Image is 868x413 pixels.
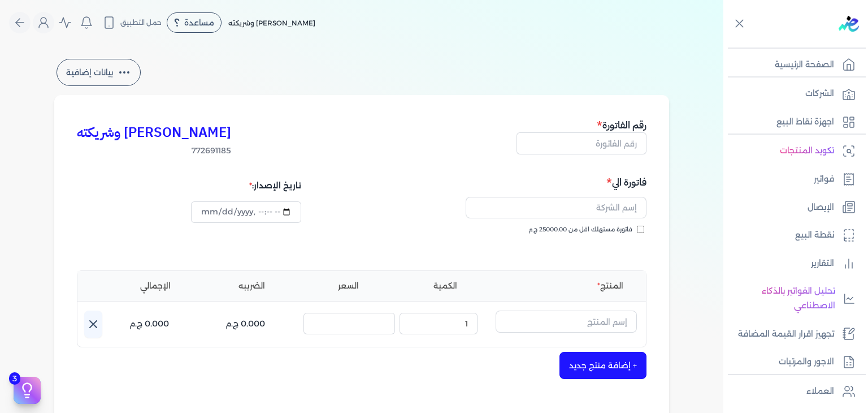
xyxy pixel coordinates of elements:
[723,196,861,220] a: الإيصال
[723,167,861,191] a: فواتير
[466,197,646,218] input: إسم الشركة
[9,372,20,385] span: 3
[466,197,646,223] button: إسم الشركة
[225,317,265,332] p: 0.000 ج.م
[723,322,861,346] a: تجهيز اقرار القيمة المضافة
[723,110,861,134] a: اجهزة نقاط البيع
[191,175,301,196] div: تاريخ الإصدار:
[723,82,861,106] a: الشركات
[805,87,834,101] p: الشركات
[77,145,231,157] span: 772691185
[399,280,491,292] li: الكمية
[14,377,41,404] button: 3
[723,53,861,77] a: الصفحة الرئيسية
[779,355,834,369] p: الاجور والمرتبات
[775,58,834,72] p: الصفحة الرئيسية
[496,280,637,292] li: المنتج
[365,175,646,190] h5: فاتورة الي
[528,225,632,234] span: فاتورة مستهلك اقل من 25000.00 ج.م
[517,118,646,132] h5: رقم الفاتورة
[559,352,646,379] button: + إضافة منتج جديد
[780,144,834,158] p: تكويد المنتجات
[738,327,834,342] p: تجهيز اقرار القيمة المضافة
[839,16,859,32] img: logo
[806,384,834,399] p: العملاء
[120,18,162,28] span: حمل التطبيق
[302,280,394,292] li: السعر
[811,256,834,271] p: التقارير
[99,13,164,32] button: حمل التطبيق
[496,311,637,332] input: إسم المنتج
[228,19,315,27] span: [PERSON_NAME] وشريكته
[723,223,861,247] a: نقطة البيع
[729,284,835,313] p: تحليل الفواتير بالذكاء الاصطناعي
[57,59,141,86] button: بيانات إضافية
[496,311,637,337] button: إسم المنتج
[167,12,222,33] div: مساعدة
[77,122,231,143] h3: [PERSON_NAME] وشريكته
[795,228,834,243] p: نقطة البيع
[723,252,861,276] a: التقارير
[723,139,861,163] a: تكويد المنتجات
[129,317,169,332] p: 0.000 ج.م
[814,172,834,187] p: فواتير
[723,279,861,317] a: تحليل الفواتير بالذكاء الاصطناعي
[517,132,646,154] input: رقم الفاتورة
[637,226,644,233] input: فاتورة مستهلك اقل من 25000.00 ج.م
[723,350,861,374] a: الاجور والمرتبات
[184,19,214,27] span: مساعدة
[808,200,834,215] p: الإيصال
[206,280,298,292] li: الضريبه
[109,280,201,292] li: الإجمالي
[776,115,834,130] p: اجهزة نقاط البيع
[723,380,861,403] a: العملاء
